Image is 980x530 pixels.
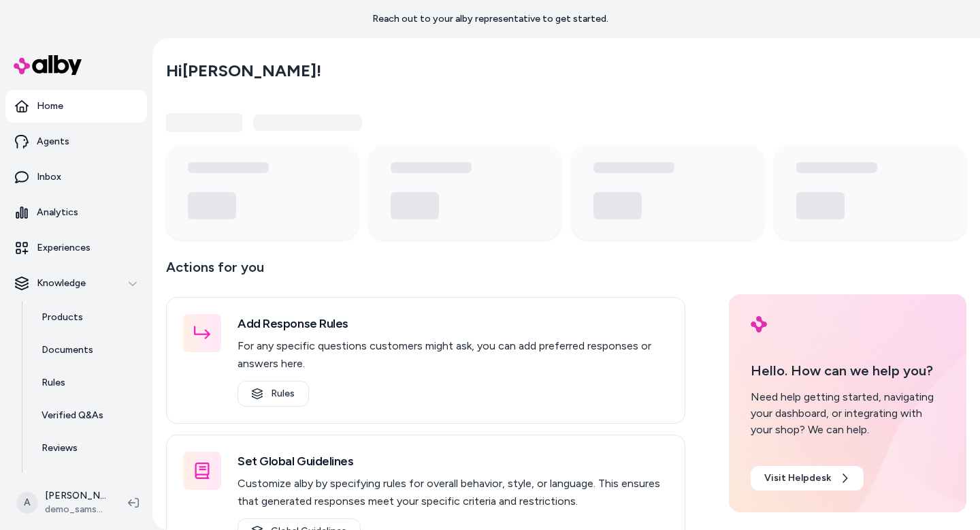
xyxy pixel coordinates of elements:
p: Verified Q&As [42,409,103,422]
p: Reach out to your alby representative to get started. [372,12,608,26]
a: Rules [28,367,147,399]
a: Documents [28,334,147,367]
p: Products [42,311,83,324]
button: Knowledge [5,267,147,300]
img: alby Logo [751,316,767,332]
p: Documents [42,343,93,357]
p: Customize alby by specifying rules for overall behavior, style, or language. This ensures that ge... [238,475,668,510]
p: Agents [37,135,69,149]
p: [PERSON_NAME] [45,489,106,503]
button: A[PERSON_NAME]demo_samsung [8,481,117,525]
img: alby Logo [14,55,82,75]
p: Analytics [37,206,78,219]
a: Inbox [5,161,147,193]
a: Survey Questions [28,465,147,497]
p: Reviews [42,441,78,455]
span: A [16,492,38,514]
a: Analytics [5,196,147,229]
a: Agents [5,125,147,158]
a: Home [5,90,147,123]
p: Knowledge [37,277,86,290]
a: Visit Helpdesk [751,466,864,490]
div: Need help getting started, navigating your dashboard, or integrating with your shop? We can help. [751,389,945,438]
h3: Set Global Guidelines [238,452,668,471]
p: Hello. How can we help you? [751,360,945,381]
p: For any specific questions customers might ask, you can add preferred responses or answers here. [238,337,668,373]
p: Inbox [37,170,61,184]
p: Home [37,99,63,113]
a: Verified Q&As [28,399,147,432]
a: Reviews [28,432,147,465]
p: Rules [42,376,65,390]
a: Products [28,301,147,334]
a: Experiences [5,232,147,264]
h2: Hi [PERSON_NAME] ! [166,61,321,81]
p: Experiences [37,241,91,255]
p: Actions for you [166,256,685,289]
span: demo_samsung [45,503,106,516]
h3: Add Response Rules [238,314,668,333]
a: Rules [238,381,309,407]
